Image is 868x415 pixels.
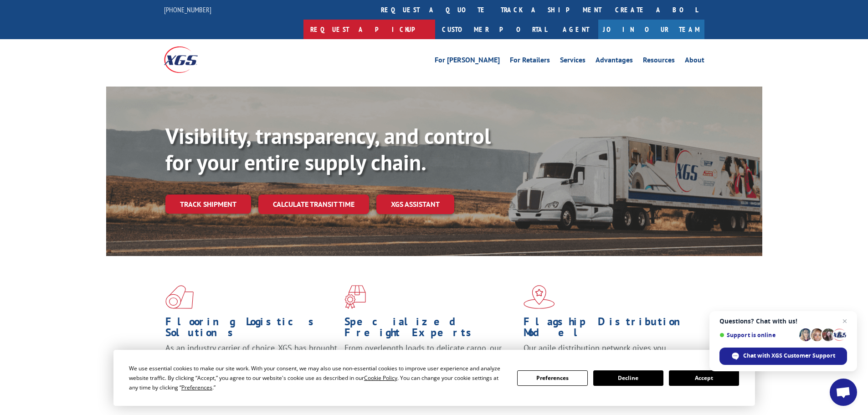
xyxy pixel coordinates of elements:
[669,370,739,386] button: Accept
[719,332,796,338] span: Support is online
[165,316,338,343] h1: Flooring Logistics Solutions
[258,195,369,214] a: Calculate transit time
[165,122,491,176] b: Visibility, transparency, and control for your entire supply chain.
[364,374,397,382] span: Cookie Policy
[685,56,704,67] a: About
[743,352,835,360] span: Chat with XGS Customer Support
[376,195,454,214] a: XGS ASSISTANT
[165,343,337,375] span: As an industry carrier of choice, XGS has brought innovation and dedication to flooring logistics...
[554,20,598,39] a: Agent
[435,20,554,39] a: Customer Portal
[164,5,211,14] a: [PHONE_NUMBER]
[596,56,633,67] a: Advantages
[524,316,696,343] h1: Flagship Distribution Model
[165,285,194,309] img: xgs-icon-total-supply-chain-intelligence-red
[344,343,517,383] p: From overlength loads to delicate cargo, our experienced staff knows the best way to move your fr...
[719,318,847,325] span: Questions? Chat with us!
[344,285,366,309] img: xgs-icon-focused-on-flooring-red
[719,348,847,365] div: Chat with XGS Customer Support
[598,20,704,39] a: Join Our Team
[344,316,517,343] h1: Specialized Freight Experts
[524,285,555,309] img: xgs-icon-flagship-distribution-model-red
[643,56,675,67] a: Resources
[830,379,857,406] div: Open chat
[510,56,550,67] a: For Retailers
[517,370,587,386] button: Preferences
[839,316,850,327] span: Close chat
[560,56,586,67] a: Services
[129,364,506,392] div: We use essential cookies to make our site work. With your consent, we may also use non-essential ...
[593,370,663,386] button: Decline
[165,195,251,214] a: Track shipment
[181,384,212,391] span: Preferences
[113,350,755,406] div: Cookie Consent Prompt
[524,343,691,364] span: Our agile distribution network gives you nationwide inventory management on demand.
[435,56,500,67] a: For [PERSON_NAME]
[303,20,435,39] a: Request a pickup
